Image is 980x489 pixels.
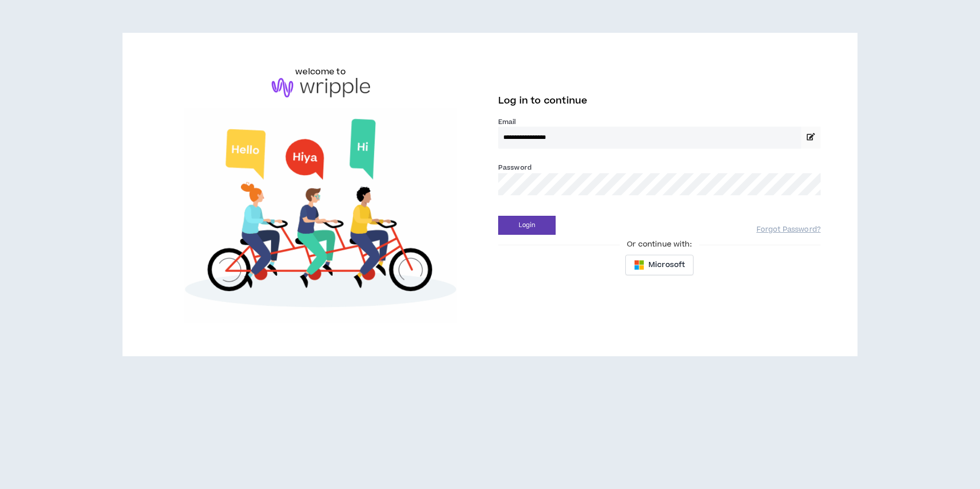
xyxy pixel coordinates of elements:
[648,259,685,271] span: Microsoft
[498,216,556,235] button: Login
[498,163,532,172] label: Password
[625,255,693,275] button: Microsoft
[498,94,587,107] span: Log in to continue
[295,66,346,78] h6: welcome to
[757,225,821,235] a: Forgot Password?
[620,239,699,250] span: Or continue with:
[159,108,482,324] img: Welcome to Wripple
[498,117,821,127] label: Email
[272,78,370,97] img: logo-brand.png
